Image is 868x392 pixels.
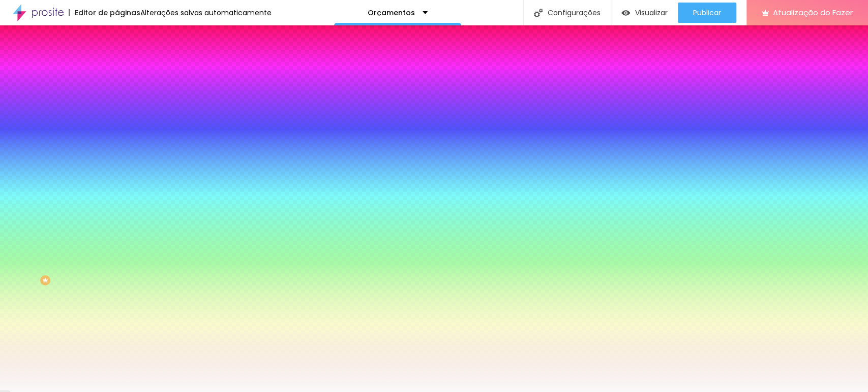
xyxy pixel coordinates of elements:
[368,8,415,18] font: Orçamentos
[773,7,853,18] font: Atualização do Fazer
[611,3,678,23] button: Visualizar
[75,8,140,18] font: Editor de páginas
[635,8,668,18] font: Visualizar
[534,9,543,17] img: Ícone
[678,3,736,23] button: Publicar
[693,8,721,18] font: Publicar
[140,8,272,18] font: Alterações salvas automaticamente
[621,9,630,17] img: view-1.svg
[548,8,601,18] font: Configurações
